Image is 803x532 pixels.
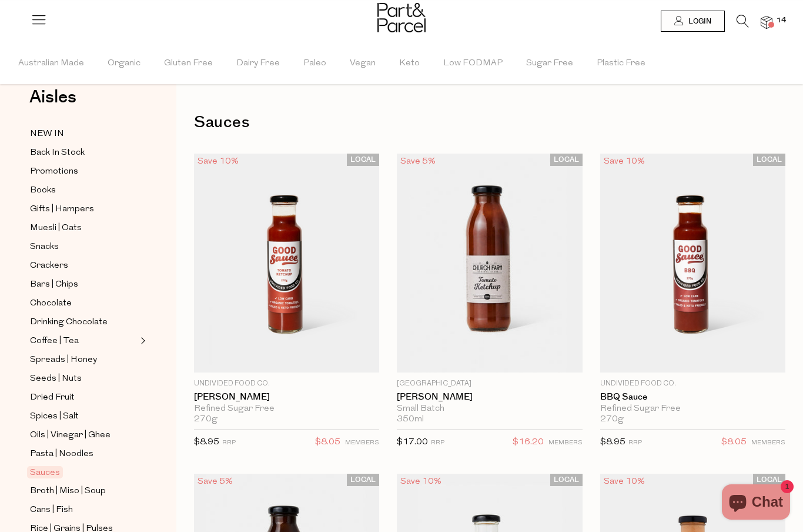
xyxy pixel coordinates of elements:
[345,440,379,446] small: MEMBERS
[30,165,78,179] span: Promotions
[548,440,583,446] small: MEMBERS
[30,372,82,386] span: Seeds | Nuts
[628,440,642,446] small: RRP
[397,438,428,447] span: $17.00
[194,414,218,425] span: 270g
[30,184,56,198] span: Books
[30,503,137,517] a: Cans | Fish
[513,435,544,450] span: $16.20
[30,259,68,273] span: Crackers
[600,154,648,169] div: Save 10%
[30,296,137,311] a: Chocolate
[30,353,137,367] a: Spreads | Honey
[30,240,59,254] span: Snacks
[30,315,108,330] span: Drinking Chocolate
[222,440,236,446] small: RRP
[30,371,137,386] a: Seeds | Nuts
[30,164,137,179] a: Promotions
[30,391,75,405] span: Dried Fruit
[30,390,137,405] a: Dried Fruit
[30,334,137,348] a: Coffee | Tea
[30,278,78,292] span: Bars | Chips
[194,154,242,169] div: Save 10%
[236,43,280,84] span: Dairy Free
[30,145,137,160] a: Back In Stock
[718,484,794,523] inbox-online-store-chat: Shopify online store chat
[600,414,624,425] span: 270g
[194,109,785,136] h1: Sauces
[397,378,582,389] p: [GEOGRAPHIC_DATA]
[30,428,111,443] span: Oils | Vinegar | Ghee
[751,440,785,446] small: MEMBERS
[29,88,76,118] a: Aisles
[30,221,82,235] span: Muesli | Oats
[600,392,785,403] a: BBQ Sauce
[30,127,137,141] a: NEW IN
[30,127,64,141] span: NEW IN
[30,202,137,217] a: Gifts | Hampers
[138,334,146,348] button: Expand/Collapse Coffee | Tea
[443,43,503,84] span: Low FODMAP
[350,43,376,84] span: Vegan
[18,43,84,84] span: Australian Made
[397,154,439,169] div: Save 5%
[600,404,785,414] div: Refined Sugar Free
[399,43,420,84] span: Keto
[550,154,583,166] span: LOCAL
[30,484,137,498] a: Broth | Miso | Soup
[761,16,772,28] a: 14
[194,392,379,403] a: [PERSON_NAME]
[397,392,582,403] a: [PERSON_NAME]
[30,465,137,480] a: Sauces
[194,378,379,389] p: Undivided Food Co.
[194,404,379,414] div: Refined Sugar Free
[600,154,785,373] img: BBQ Sauce
[30,315,137,330] a: Drinking Chocolate
[347,474,379,486] span: LOCAL
[30,484,106,498] span: Broth | Miso | Soup
[30,258,137,273] a: Crackers
[774,15,789,26] span: 14
[550,474,583,486] span: LOCAL
[30,447,93,461] span: Pasta | Noodles
[303,43,326,84] span: Paleo
[30,240,137,254] a: Snacks
[30,183,137,198] a: Books
[347,154,379,166] span: LOCAL
[194,438,219,447] span: $8.95
[600,438,625,447] span: $8.95
[397,414,424,425] span: 350ml
[30,297,72,311] span: Chocolate
[30,447,137,461] a: Pasta | Noodles
[194,154,379,373] img: Tomato Ketchup
[600,378,785,389] p: Undivided Food Co.
[526,43,573,84] span: Sugar Free
[27,466,63,478] span: Sauces
[30,277,137,292] a: Bars | Chips
[753,154,785,166] span: LOCAL
[600,474,648,490] div: Save 10%
[30,221,137,235] a: Muesli | Oats
[30,353,97,367] span: Spreads | Honey
[397,404,582,414] div: Small Batch
[721,435,747,450] span: $8.05
[194,474,236,490] div: Save 5%
[685,16,711,26] span: Login
[30,503,73,517] span: Cans | Fish
[431,440,444,446] small: RRP
[753,474,785,486] span: LOCAL
[315,435,340,450] span: $8.05
[29,84,76,110] span: Aisles
[30,334,79,348] span: Coffee | Tea
[661,11,725,32] a: Login
[30,410,79,424] span: Spices | Salt
[397,474,445,490] div: Save 10%
[397,154,582,373] img: Tomato Ketchup
[108,43,140,84] span: Organic
[30,428,137,443] a: Oils | Vinegar | Ghee
[30,202,94,217] span: Gifts | Hampers
[30,409,137,424] a: Spices | Salt
[164,43,213,84] span: Gluten Free
[377,3,426,32] img: Part&Parcel
[597,43,645,84] span: Plastic Free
